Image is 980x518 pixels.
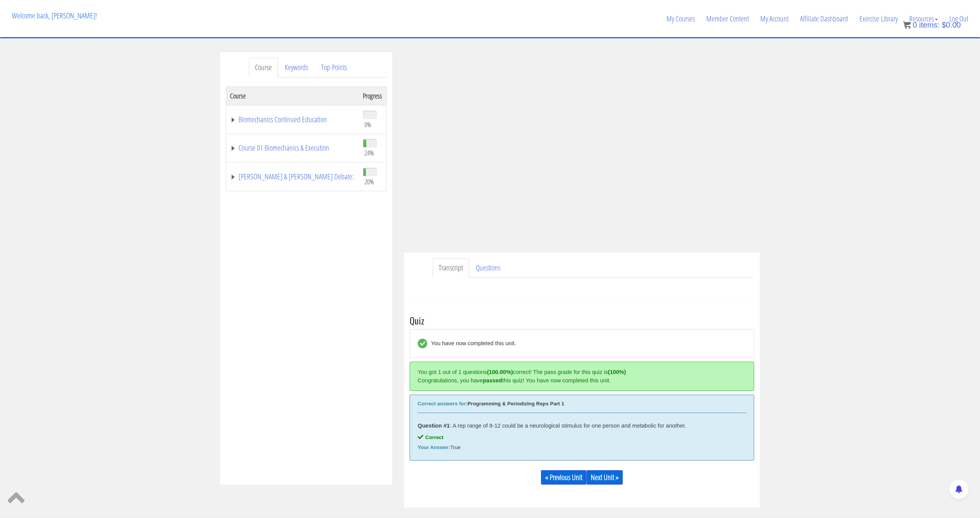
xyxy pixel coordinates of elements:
a: Transcript [433,258,469,278]
a: Resources [903,0,944,37]
span: 24% [364,149,374,157]
b: Correct answers for: [418,401,467,407]
a: My Courses [661,0,701,37]
div: You got 1 out of 1 questions correct! The pass grade for this quiz is [418,368,742,376]
a: Biomechanics Continued Education [230,116,355,123]
div: True [418,444,746,451]
span: items: [919,21,939,29]
a: Top Points [315,58,353,77]
a: 0 items: $0.00 [903,21,961,29]
strong: passed [483,377,502,384]
img: icon11.png [903,21,911,29]
a: Affiliate Dashboard [794,0,854,37]
a: [PERSON_NAME] & [PERSON_NAME] Debate: [230,173,355,180]
a: Next Unit » [586,470,623,485]
p: Welcome back, [PERSON_NAME]! [6,0,103,31]
h3: Quiz [410,315,754,325]
span: 0 [913,21,917,29]
span: 20% [364,177,374,186]
a: Keywords [279,58,314,77]
strong: (100.00%) [487,369,513,375]
a: Log Out [944,0,974,37]
span: 0% [364,120,371,129]
a: My Account [755,0,794,37]
span: $ [942,21,946,29]
strong: (100%) [608,369,626,375]
a: Course 01 Biomechanics & Execution [230,144,355,152]
b: Your Answer: [418,444,450,450]
a: Course [249,58,278,77]
strong: Question #1 [418,423,450,429]
th: Course [226,87,359,105]
a: Member Content [701,0,755,37]
div: Correct [418,434,746,441]
div: : A rep range of 8-12 could be a neurological stimulus for one person and metabolic for another. [418,423,746,429]
div: Programming & Periodizing Reps Part 1 [418,401,746,407]
a: Questions [470,258,506,278]
div: Congratulations, you have this quiz! You have now completed this unit. [418,376,742,385]
a: « Previous Unit [541,470,586,485]
th: Progress [359,87,386,105]
bdi: 0.00 [942,21,961,29]
a: Exercise Library [854,0,903,37]
div: You have now completed this unit. [427,339,516,348]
